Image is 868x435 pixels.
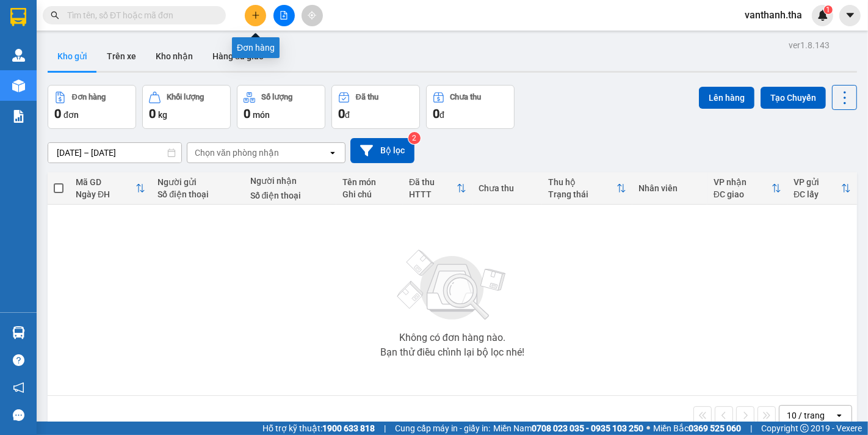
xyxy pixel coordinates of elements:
svg: open [328,148,338,158]
strong: 1900 633 818 [322,423,375,433]
div: Số điện thoại [250,191,330,200]
div: Ngày ĐH [76,189,136,199]
button: plus [245,5,266,26]
span: vanthanh.tha [735,7,812,23]
input: Select a date range. [48,143,181,163]
span: Miền Nam [493,422,643,435]
div: Người nhận [250,176,330,186]
div: Đã thu [409,177,457,187]
div: Người gửi [157,177,237,187]
span: đ [345,110,350,120]
div: Không có đơn hàng nào. [399,333,505,343]
div: Số lượng [261,93,292,101]
svg: open [834,411,844,420]
button: caret-down [839,5,861,26]
span: đơn [63,110,79,120]
strong: 0369 525 060 [689,423,741,433]
img: warehouse-icon [12,326,25,339]
th: Toggle SortBy [787,172,857,205]
button: file-add [273,5,295,26]
span: aim [308,11,316,20]
img: warehouse-icon [12,49,25,62]
span: Miền Bắc [653,422,741,435]
span: kg [158,110,167,120]
button: Lên hàng [699,87,754,109]
span: 0 [244,106,250,121]
div: Trạng thái [548,189,617,199]
span: đ [439,110,444,120]
button: Số lượng0món [237,85,325,129]
span: search [51,11,59,20]
span: ⚪️ [646,426,650,431]
button: Kho gửi [48,42,97,71]
button: Đơn hàng0đơn [48,85,136,129]
div: ĐC lấy [794,189,841,199]
button: Bộ lọc [350,138,414,163]
span: caret-down [845,10,856,21]
sup: 2 [408,132,421,144]
span: message [13,409,24,421]
div: VP gửi [794,177,841,187]
span: | [750,422,752,435]
strong: 0708 023 035 - 0935 103 250 [532,423,643,433]
span: Hỗ trợ kỹ thuật: [262,422,375,435]
img: warehouse-icon [12,79,25,92]
button: Kho nhận [146,42,203,71]
img: svg+xml;base64,PHN2ZyBjbGFzcz0ibGlzdC1wbHVnX19zdmciIHhtbG5zPSJodHRwOi8vd3d3LnczLm9yZy8yMDAwL3N2Zy... [391,243,513,328]
span: copyright [800,424,809,433]
div: Khối lượng [167,93,204,101]
div: Bạn thử điều chỉnh lại bộ lọc nhé! [380,348,524,357]
div: ver 1.8.143 [789,38,830,52]
div: Thu hộ [548,177,617,187]
span: 0 [433,106,439,121]
div: Đơn hàng [232,37,280,58]
button: Tạo Chuyến [761,87,826,109]
button: Hàng đã giao [203,42,273,71]
th: Toggle SortBy [707,172,787,205]
div: Ghi chú [342,189,397,199]
div: Số điện thoại [157,189,237,199]
span: 0 [54,106,61,121]
div: VP nhận [714,177,772,187]
div: Chưa thu [479,183,536,193]
div: Mã GD [76,177,136,187]
input: Tìm tên, số ĐT hoặc mã đơn [67,9,211,22]
div: ĐC giao [714,189,772,199]
div: 10 / trang [787,409,825,422]
th: Toggle SortBy [542,172,633,205]
div: Chọn văn phòng nhận [195,147,279,159]
th: Toggle SortBy [70,172,151,205]
img: logo-vxr [10,8,26,26]
th: Toggle SortBy [403,172,472,205]
div: Tên món [342,177,397,187]
button: Trên xe [97,42,146,71]
span: | [384,422,386,435]
span: 0 [338,106,345,121]
img: icon-new-feature [817,10,828,21]
div: Nhân viên [638,183,701,193]
div: Đơn hàng [72,93,106,101]
span: món [253,110,270,120]
div: Đã thu [356,93,378,101]
button: Khối lượng0kg [142,85,231,129]
span: file-add [280,11,288,20]
span: 0 [149,106,156,121]
span: plus [251,11,260,20]
button: Chưa thu0đ [426,85,515,129]
sup: 1 [824,5,833,14]
img: solution-icon [12,110,25,123]
span: 1 [826,5,830,14]
span: question-circle [13,354,24,366]
span: Cung cấp máy in - giấy in: [395,422,490,435]
button: Đã thu0đ [331,85,420,129]
div: Chưa thu [450,93,482,101]
div: HTTT [409,189,457,199]
span: notification [13,382,24,393]
button: aim [302,5,323,26]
